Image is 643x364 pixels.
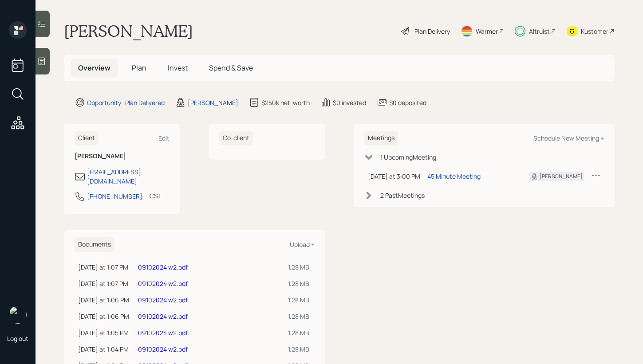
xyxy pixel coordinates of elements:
div: Schedule New Meeting + [533,134,604,142]
div: $250k net-worth [261,98,310,107]
div: [DATE] at 1:04 PM [78,344,131,354]
span: Plan [132,63,146,73]
div: [PHONE_NUMBER] [87,192,142,201]
div: 1.28 MB [288,328,311,337]
div: Plan Delivery [414,27,450,36]
div: Edit [158,134,170,142]
div: 1 Upcoming Meeting [380,153,436,162]
div: [PERSON_NAME] [540,172,583,180]
a: 09102024 w2.pdf [138,263,188,271]
div: [DATE] at 1:06 PM [78,312,131,321]
a: 09102024 w2.pdf [138,279,188,288]
img: retirable_logo.png [9,306,27,324]
a: 09102024 w2.pdf [138,312,188,321]
div: [DATE] at 1:06 PM [78,295,131,305]
div: [DATE] at 3:00 PM [368,172,420,181]
h6: Meetings [364,131,398,145]
div: Upload + [290,240,315,249]
h6: Documents [75,237,114,252]
div: $0 deposited [389,98,426,107]
span: Overview [78,63,110,73]
span: Invest [168,63,188,73]
div: Kustomer [581,27,608,36]
div: [EMAIL_ADDRESS][DOMAIN_NAME] [87,167,170,186]
div: CST [150,191,162,200]
div: Warmer [476,27,498,36]
div: [PERSON_NAME] [188,98,238,107]
a: 09102024 w2.pdf [138,345,188,353]
h6: [PERSON_NAME] [75,153,170,160]
div: Log out [7,334,28,343]
div: Altruist [529,27,550,36]
h6: Co-client [219,131,253,145]
div: [DATE] at 1:07 PM [78,262,131,272]
div: Opportunity · Plan Delivered [87,98,165,107]
a: 09102024 w2.pdf [138,329,188,337]
div: 1.28 MB [288,312,311,321]
div: [DATE] at 1:05 PM [78,328,131,337]
h6: Client [75,131,99,145]
div: 1.28 MB [288,295,311,305]
div: 2 Past Meeting s [380,191,425,200]
div: 1.28 MB [288,262,311,272]
a: 09102024 w2.pdf [138,296,188,304]
div: 1.28 MB [288,279,311,288]
span: Spend & Save [209,63,253,73]
div: [DATE] at 1:07 PM [78,279,131,288]
h1: [PERSON_NAME] [64,21,193,41]
div: 1.28 MB [288,344,311,354]
div: $0 invested [333,98,366,107]
div: 45 Minute Meeting [427,172,481,181]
